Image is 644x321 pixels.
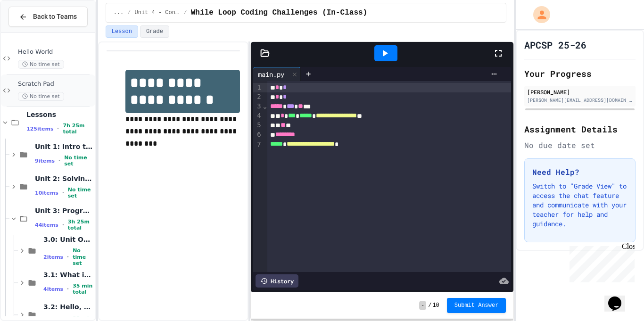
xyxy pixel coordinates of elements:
[604,283,635,312] iframe: chat widget
[253,111,263,121] div: 4
[68,219,93,231] span: 3h 25m total
[43,235,93,244] span: 3.0: Unit Overview
[18,48,93,56] span: Hello World
[73,283,93,295] span: 35 min total
[527,97,633,104] div: [PERSON_NAME][EMAIL_ADDRESS][DOMAIN_NAME]
[428,302,431,309] span: /
[532,181,627,229] p: Switch to "Grade View" to access the chat feature and communicate with your teacher for help and ...
[527,88,633,96] div: [PERSON_NAME]
[454,302,499,309] span: Submit Answer
[253,92,263,102] div: 2
[43,254,63,260] span: 2 items
[26,110,93,119] span: Lessons
[253,83,263,92] div: 1
[566,242,635,282] iframe: chat widget
[26,126,53,132] span: 125 items
[532,166,627,178] h3: Need Help?
[253,69,289,79] div: main.py
[135,9,180,16] span: Unit 4 - Control Structures
[35,206,93,215] span: Unit 3: Programming with Python
[106,25,138,38] button: Lesson
[524,123,636,136] h2: Assignment Details
[253,102,263,111] div: 3
[253,140,263,149] div: 7
[419,301,426,310] span: -
[523,4,553,25] div: My Account
[524,140,636,151] div: No due date set
[184,9,187,16] span: /
[253,121,263,130] div: 5
[68,187,93,199] span: No time set
[8,7,88,27] button: Back to Teams
[35,174,93,183] span: Unit 2: Solving Problems in Computer Science
[64,155,93,167] span: No time set
[63,123,93,135] span: 7h 25m total
[43,286,63,292] span: 4 items
[253,67,301,81] div: main.py
[4,4,65,60] div: Chat with us now!Close
[18,92,64,101] span: No time set
[33,12,77,22] span: Back to Teams
[140,25,169,38] button: Grade
[57,125,59,132] span: •
[67,253,69,261] span: •
[432,302,439,309] span: 10
[127,9,131,16] span: /
[263,102,267,110] span: Fold line
[35,142,93,151] span: Unit 1: Intro to Computer Science
[62,221,64,229] span: •
[43,303,93,311] span: 3.2: Hello, World!
[18,60,64,69] span: No time set
[62,189,64,197] span: •
[35,190,58,196] span: 10 items
[447,298,506,313] button: Submit Answer
[256,274,298,288] div: History
[73,247,93,266] span: No time set
[253,130,263,140] div: 6
[191,7,367,18] span: While Loop Coding Challenges (In-Class)
[35,222,58,228] span: 44 items
[67,285,69,293] span: •
[43,271,93,279] span: 3.1: What is Code?
[58,157,60,165] span: •
[524,67,636,80] h2: Your Progress
[524,38,586,51] h1: APCSP 25-26
[18,80,93,88] span: Scratch Pad
[35,158,55,164] span: 9 items
[114,9,124,16] span: ...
